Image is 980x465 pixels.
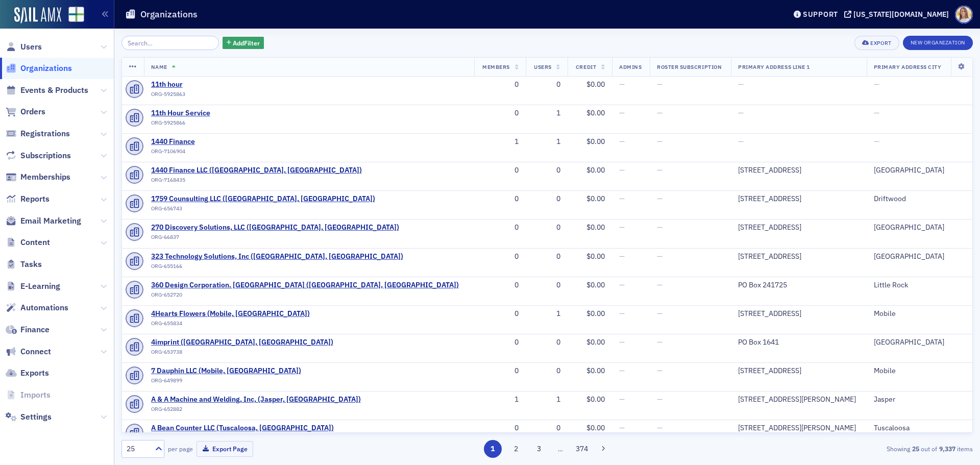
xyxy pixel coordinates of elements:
span: Automations [20,302,68,313]
a: Registrations [6,128,70,139]
a: Events & Products [6,85,88,96]
span: Tasks [20,259,42,270]
span: $0.00 [586,137,605,146]
span: — [619,165,625,175]
a: Settings [6,411,52,423]
div: 0 [481,309,519,319]
div: 0 [533,252,560,261]
div: 0 [481,252,519,261]
button: 1 [484,440,502,458]
a: Users [6,41,42,53]
span: Primary Address City [874,63,942,70]
span: $0.00 [586,80,605,89]
span: — [738,137,744,146]
img: SailAMX [68,7,84,22]
div: 0 [533,424,560,433]
span: — [619,309,625,318]
span: — [619,395,625,404]
div: Mobile [874,366,965,376]
span: Finance [20,324,50,335]
button: 2 [507,440,525,458]
span: — [738,80,744,89]
span: $0.00 [586,108,605,117]
div: ORG-652882 [151,406,361,416]
span: $0.00 [586,337,605,347]
span: — [619,252,625,261]
a: 11th Hour Service [151,109,244,118]
span: Users [534,63,552,70]
span: $0.00 [586,165,605,175]
div: PO Box 241725 [738,281,860,290]
span: Users [20,41,42,53]
div: 0 [481,424,519,433]
h1: Organizations [140,8,198,20]
div: Little Rock [874,281,965,290]
a: 360 Design Corporation. [GEOGRAPHIC_DATA] ([GEOGRAPHIC_DATA], [GEOGRAPHIC_DATA]) [151,281,459,290]
span: — [738,108,744,117]
div: 0 [481,338,519,347]
span: Events & Products [20,85,88,96]
span: — [657,223,663,232]
a: Organizations [6,63,72,74]
a: 270 Discovery Solutions, LLC ([GEOGRAPHIC_DATA], [GEOGRAPHIC_DATA]) [151,223,399,232]
span: Primary Address Line 1 [738,63,810,70]
span: Imports [20,389,51,401]
a: Exports [6,368,49,379]
span: Reports [20,193,50,205]
div: [GEOGRAPHIC_DATA] [874,338,965,347]
a: 4Hearts Flowers (Mobile, [GEOGRAPHIC_DATA]) [151,309,310,319]
span: $0.00 [586,280,605,289]
span: … [553,444,568,453]
div: 0 [533,194,560,204]
span: 1440 Finance [151,137,244,146]
span: 4Hearts Flowers (Mobile, AL) [151,309,310,319]
div: 1 [533,395,560,404]
span: — [657,252,663,261]
span: 1759 Counsulting LLC (Driftwood, TX) [151,194,375,204]
span: Name [151,63,167,70]
div: 0 [481,80,519,89]
button: 374 [573,440,591,458]
span: $0.00 [586,194,605,203]
button: New Organization [903,36,973,50]
span: Registrations [20,128,70,139]
span: 360 Design Corporation. Luxe Norwalk (Little Rock, AR) [151,281,459,290]
button: AddFilter [223,37,264,50]
button: Export [854,36,899,50]
div: Export [870,40,891,46]
span: Roster Subscription [657,63,722,70]
div: 0 [533,281,560,290]
span: $0.00 [586,309,605,318]
span: — [657,337,663,347]
a: Subscriptions [6,150,71,161]
span: Subscriptions [20,150,71,161]
span: 323 Technology Solutions, Inc (Irondale, AL) [151,252,403,261]
a: E-Learning [6,281,60,292]
a: Email Marketing [6,215,81,227]
span: 7 Dauphin LLC (Mobile, AL) [151,366,301,376]
div: ORG-7168435 [151,177,362,187]
span: A Bean Counter LLC (Tuscaloosa, AL) [151,424,334,433]
div: ORG-655834 [151,320,310,330]
span: $0.00 [586,395,605,404]
span: — [619,80,625,89]
span: 270 Discovery Solutions, LLC (Birmingham, AL) [151,223,399,232]
div: ORG-656743 [151,205,375,215]
div: [STREET_ADDRESS] [738,366,860,376]
a: View Homepage [61,7,84,24]
span: — [657,423,663,432]
div: 1 [481,137,519,146]
div: 0 [533,223,560,232]
a: Memberships [6,172,70,183]
div: Tuscaloosa [874,424,965,433]
div: 0 [481,281,519,290]
label: per page [168,444,193,453]
span: — [657,108,663,117]
a: 11th hour [151,80,244,89]
span: $0.00 [586,223,605,232]
span: $0.00 [586,423,605,432]
strong: 9,337 [937,444,957,453]
a: Connect [6,346,51,357]
div: Showing out of items [696,444,973,453]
